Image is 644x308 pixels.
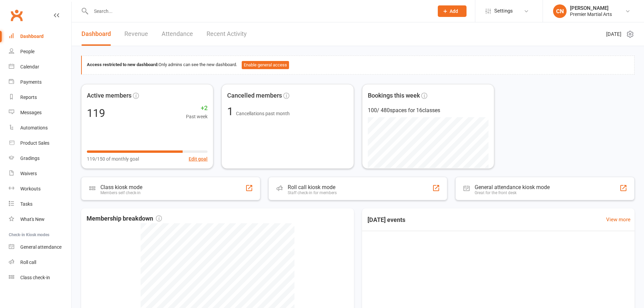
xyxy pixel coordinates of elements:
span: +2 [186,103,208,113]
span: Bookings this week [368,91,420,101]
span: 119/150 of monthly goal [87,155,139,163]
a: Automations [9,120,71,136]
a: Waivers [9,166,71,181]
div: Roll call [20,260,36,265]
div: CN [553,4,567,18]
span: Add [450,8,458,14]
div: Only admins can see the new dashboard. [87,61,629,69]
h3: [DATE] events [362,214,411,226]
a: Product Sales [9,136,71,151]
div: General attendance kiosk mode [475,184,550,190]
div: Members self check-in [100,190,142,195]
a: Recent Activity [207,22,247,46]
a: Reports [9,90,71,105]
button: Enable general access [242,61,289,69]
div: Messages [20,110,42,115]
div: 119 [87,108,105,119]
div: Tasks [20,201,32,207]
div: Dashboard [20,34,44,39]
a: Attendance [162,22,193,46]
a: People [9,44,71,59]
a: Dashboard [81,22,111,46]
a: Messages [9,105,71,120]
div: Workouts [20,186,41,191]
div: Roll call kiosk mode [288,184,337,190]
div: Class check-in [20,275,50,280]
div: What's New [20,217,45,222]
input: Search... [89,6,429,16]
div: Staff check-in for members [288,190,337,195]
a: Roll call [9,255,71,270]
div: Class kiosk mode [100,184,142,190]
button: Add [438,5,467,17]
div: Payments [20,79,42,85]
span: Settings [494,3,513,19]
a: Clubworx [8,7,25,24]
span: [DATE] [606,30,621,38]
a: What's New [9,212,71,227]
a: Dashboard [9,29,71,44]
div: Gradings [20,156,40,161]
a: General attendance kiosk mode [9,240,71,255]
div: Premier Martial Arts [570,11,612,17]
div: General attendance [20,244,62,250]
a: Revenue [124,22,148,46]
div: Reports [20,95,37,100]
span: Active members [87,91,132,101]
a: Calendar [9,59,71,75]
span: 1 [227,105,236,118]
strong: Access restricted to new dashboard: [87,62,159,67]
div: Waivers [20,171,37,176]
a: Gradings [9,151,71,166]
span: Past week [186,113,208,120]
a: Workouts [9,181,71,197]
div: Automations [20,125,48,130]
div: People [20,49,34,54]
a: Tasks [9,197,71,212]
div: [PERSON_NAME] [570,5,612,11]
a: View more [606,215,630,224]
div: 100 / 480 spaces for 16 classes [368,106,488,115]
div: Calendar [20,64,39,69]
a: Payments [9,75,71,90]
button: Edit goal [189,155,208,163]
span: Membership breakdown [87,214,162,224]
div: Product Sales [20,140,49,146]
span: Cancelled members [227,91,282,101]
a: Class kiosk mode [9,270,71,285]
div: Great for the front desk [475,190,550,195]
span: Cancellations past month [236,111,290,116]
